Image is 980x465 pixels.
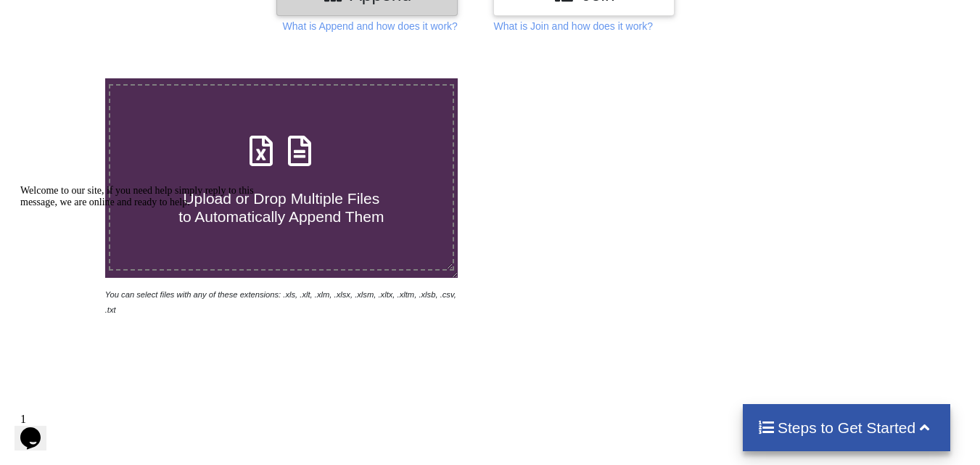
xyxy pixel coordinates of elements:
[6,6,239,28] span: Welcome to our site, if you need help simply reply to this message, we are online and ready to help.
[283,19,458,33] p: What is Append and how does it work?
[6,6,267,29] div: Welcome to our site, if you need help simply reply to this message, we are online and ready to help.
[757,419,936,437] h4: Steps to Get Started
[15,179,276,400] iframe: chat widget
[105,290,456,314] i: You can select files with any of these extensions: .xls, .xlt, .xlm, .xlsx, .xlsm, .xltx, .xltm, ...
[493,19,652,33] p: What is Join and how does it work?
[15,407,61,450] iframe: chat widget
[178,190,384,225] span: Upload or Drop Multiple Files to Automatically Append Them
